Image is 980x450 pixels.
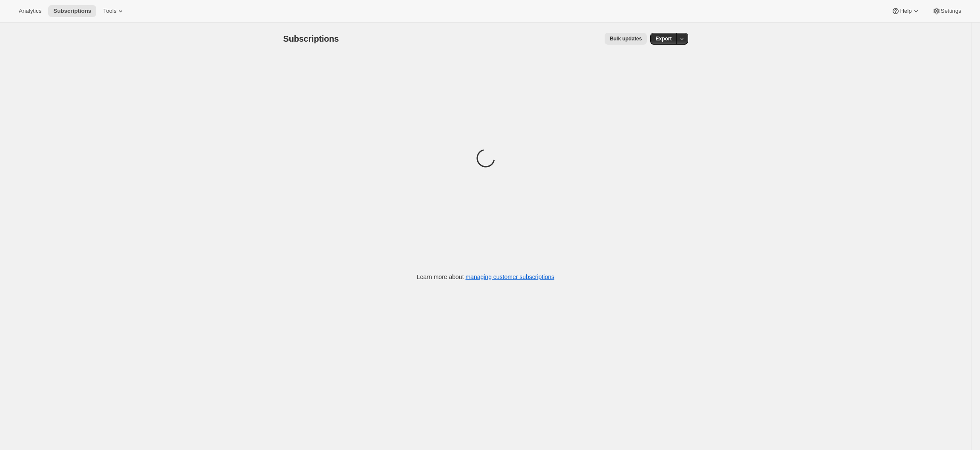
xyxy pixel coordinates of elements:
button: Analytics [14,5,46,17]
a: managing customer subscriptions [465,273,554,280]
span: Settings [941,8,961,14]
button: Help [886,5,925,17]
button: Settings [927,5,966,17]
span: Tools [103,8,116,14]
span: Subscriptions [283,34,339,43]
button: Tools [98,5,130,17]
span: Export [655,35,672,42]
button: Bulk updates [605,33,647,45]
span: Analytics [19,8,41,14]
span: Subscriptions [53,8,91,14]
span: Bulk updates [610,35,642,42]
span: Help [900,8,911,14]
button: Export [650,33,677,45]
button: Subscriptions [48,5,96,17]
p: Learn more about [417,273,554,281]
